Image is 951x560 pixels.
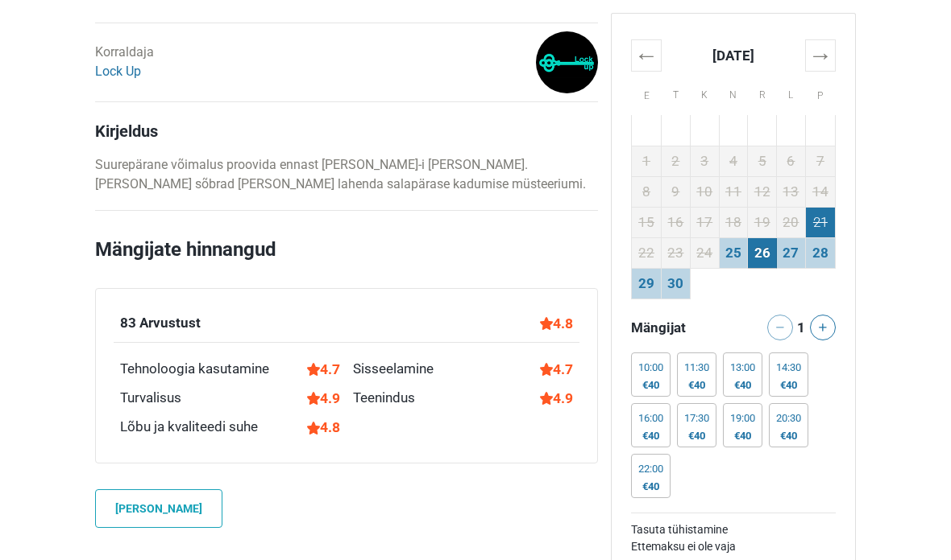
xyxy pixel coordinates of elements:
[690,71,719,115] th: K
[805,39,835,71] th: →
[95,64,141,79] a: Lock Up
[95,235,598,288] h2: Mängijate hinnangud
[95,155,598,194] p: Suurepärane võimalus proovida ennast [PERSON_NAME]-i [PERSON_NAME]. [PERSON_NAME] sõbrad [PERSON_...
[631,237,661,268] td: 22
[631,521,836,538] td: Tasuta tühistamine
[777,71,806,115] th: L
[776,379,801,392] div: €40
[638,430,663,443] div: €40
[730,379,755,392] div: €40
[719,146,748,176] td: 4
[777,146,806,176] td: 6
[662,39,806,71] th: [DATE]
[805,176,835,207] td: 14
[638,361,663,374] div: 10:00
[120,359,269,380] div: Tehnoloogia kasutamine
[307,417,340,438] div: 4.8
[777,237,806,268] td: 27
[631,71,661,115] th: E
[662,237,691,268] td: 23
[631,39,661,71] th: ←
[120,313,201,334] div: 83 Arvustust
[353,388,415,409] div: Teenindus
[120,417,258,438] div: Lõbu ja kvaliteedi suhe
[690,237,719,268] td: 24
[536,31,598,93] img: 38af86134b65d0f1l.png
[684,379,709,392] div: €40
[684,430,709,443] div: €40
[719,71,748,115] th: N
[307,388,340,409] div: 4.9
[777,207,806,237] td: 20
[684,361,709,374] div: 11:30
[794,315,808,337] div: 1
[631,538,836,555] td: Ettemaksu ei ole vaja
[540,313,573,334] div: 4.8
[95,121,598,141] h4: Kirjeldus
[690,146,719,176] td: 3
[307,359,340,380] div: 4.7
[631,207,661,237] td: 15
[730,430,755,443] div: €40
[662,268,691,299] td: 30
[638,412,663,425] div: 16:00
[776,361,801,374] div: 14:30
[748,207,777,237] td: 19
[625,315,733,340] div: Mängijat
[540,388,573,409] div: 4.9
[730,361,755,374] div: 13:00
[540,359,573,380] div: 4.7
[748,71,777,115] th: R
[631,176,661,207] td: 8
[353,359,434,380] div: Sisseelamine
[662,176,691,207] td: 9
[748,146,777,176] td: 5
[776,430,801,443] div: €40
[631,268,661,299] td: 29
[748,176,777,207] td: 12
[638,463,663,476] div: 22:00
[805,207,835,237] td: 21
[120,388,181,409] div: Turvalisus
[719,237,748,268] td: 25
[777,176,806,207] td: 13
[684,412,709,425] div: 17:30
[805,71,835,115] th: P
[631,146,661,176] td: 1
[805,146,835,176] td: 7
[690,176,719,207] td: 10
[662,146,691,176] td: 2
[638,379,663,392] div: €40
[662,71,691,115] th: T
[690,207,719,237] td: 17
[95,489,222,528] a: [PERSON_NAME]
[638,480,663,493] div: €40
[662,207,691,237] td: 16
[805,237,835,268] td: 28
[719,207,748,237] td: 18
[776,412,801,425] div: 20:30
[748,237,777,268] td: 26
[730,412,755,425] div: 19:00
[95,43,154,81] div: Korraldaja
[719,176,748,207] td: 11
